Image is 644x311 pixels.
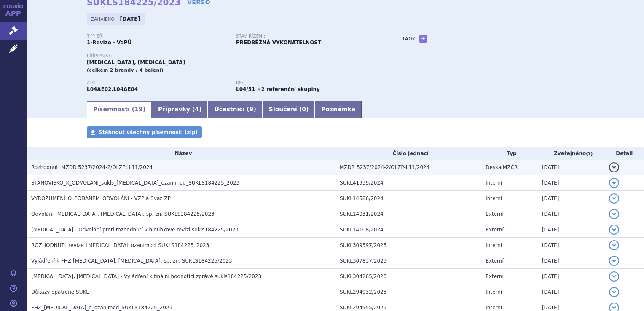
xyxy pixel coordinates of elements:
th: Detail [605,147,644,160]
span: PONVORY - Odvolání proti rozhodnutí v hloubkové revizi sukls184225/2023 [31,227,239,233]
a: Poznámka [315,101,362,118]
button: detail [609,178,619,188]
button: detail [609,225,619,235]
abbr: (?) [586,151,593,157]
button: detail [609,162,619,172]
td: MZDR 5237/2024-2/OLZP-L11/2024 [335,160,481,175]
td: SUKL307837/2023 [335,253,481,269]
span: [MEDICAL_DATA], [MEDICAL_DATA] [87,59,185,65]
a: Přípravky (4) [152,101,208,118]
span: 4 [195,106,199,113]
td: SUKL41939/2024 [335,175,481,191]
span: Interní [486,305,502,311]
td: [DATE] [538,160,605,175]
button: detail [609,193,619,204]
p: Stav řízení: [236,34,377,39]
span: Interní [486,289,502,295]
p: RS: [236,80,377,86]
span: Odvolání PONVORY, ZEPOSIA, sp. zn. SUKLS184225/2023 [31,211,215,217]
span: FHZ_ponesimod_a_ozanimod_SUKLS184225_2023 [31,305,172,311]
td: [DATE] [538,238,605,253]
p: ATC: [87,80,228,86]
span: 9 [250,106,254,113]
th: Typ [481,147,537,160]
span: Důkazy opatřené SÚKL [31,289,89,295]
button: detail [609,287,619,297]
td: SUKL14031/2024 [335,206,481,222]
span: Externí [486,211,503,217]
span: Interní [486,180,502,186]
span: Interní [486,196,502,201]
td: [DATE] [538,253,605,269]
span: 0 [302,106,306,113]
span: Rozhodnutí MZDR 5237/2024-2/OLZP; L11/2024 [31,164,153,170]
strong: 1-Revize - VaPÚ [87,40,131,46]
button: detail [609,271,619,282]
td: SUKL309597/2023 [335,238,481,253]
span: 19 [134,106,142,113]
span: VYROZUMĚNÍ_O_PODANÉM_ODVOLÁNÍ - VZP a Svaz ZP [31,196,171,201]
td: [DATE] [538,191,605,206]
span: ROZHODNUTÍ_revize_ponesimod_ozanimod_SUKLS184225_2023 [31,242,209,248]
th: Zveřejněno [538,147,605,160]
strong: ozanimod [236,86,255,92]
strong: PONESIMOD [113,86,138,92]
td: SUKL14586/2024 [335,191,481,206]
a: Stáhnout všechny písemnosti (zip) [87,126,202,138]
p: Přípravky: [87,54,385,59]
span: PONVORY, ZEPOSIA - Vyjádření k finální hodnotící zprávě sukls184225/2023 [31,273,261,279]
span: Externí [486,258,503,264]
strong: OZANIMOD [87,86,112,92]
button: detail [609,256,619,266]
button: detail [609,240,619,250]
td: SUKL14108/2024 [335,222,481,238]
span: Stáhnout všechny písemnosti (zip) [99,129,198,135]
td: [DATE] [538,284,605,300]
p: Typ SŘ: [87,34,228,39]
span: Interní [486,242,502,248]
span: Externí [486,227,503,233]
a: Účastníci (9) [208,101,262,118]
button: detail [609,209,619,219]
a: Písemnosti (19) [87,101,152,118]
h3: Tagy [402,34,416,44]
span: Externí [486,273,503,279]
span: (celkem 2 brandy / 4 balení) [87,67,164,73]
strong: +2 referenční skupiny [257,86,320,92]
div: , [87,80,236,93]
span: Zahájeno: [91,16,118,22]
th: Číslo jednací [335,147,481,160]
a: Sloučení (0) [263,101,315,118]
a: + [419,35,427,43]
strong: PŘEDBĚŽNÁ VYKONATELNOST [236,40,321,46]
th: Název [27,147,335,160]
td: [DATE] [538,269,605,284]
td: SUKL294932/2023 [335,284,481,300]
strong: [DATE] [120,16,140,22]
td: [DATE] [538,206,605,222]
span: STANOVISKO_K_ODVOLÁNÍ_sukls_ponesimod_ozanimod_SUKLS184225_2023 [31,180,239,186]
td: SUKL304265/2023 [335,269,481,284]
span: Deska MZČR [486,164,518,170]
td: [DATE] [538,175,605,191]
td: [DATE] [538,222,605,238]
span: Vyjádření k FHZ PONVORY, ZEPOSIA, sp. zn. SUKLS184225/2023 [31,258,232,264]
